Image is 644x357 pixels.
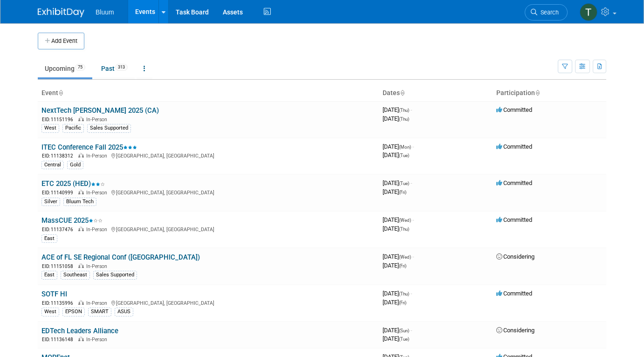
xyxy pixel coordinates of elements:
span: In-Person [86,336,110,343]
th: Dates [379,85,493,101]
div: [GEOGRAPHIC_DATA], [GEOGRAPHIC_DATA] [41,299,375,307]
span: [DATE] [383,151,409,158]
span: Committed [496,290,532,297]
span: (Tue) [399,336,409,342]
a: ETC 2025 (HED) [41,179,105,188]
span: - [411,290,412,297]
div: [GEOGRAPHIC_DATA], [GEOGRAPHIC_DATA] [41,188,375,196]
img: In-Person Event [78,300,84,305]
span: (Wed) [399,254,411,260]
span: EID: 11151058 [42,264,77,269]
div: East [41,234,57,243]
span: - [411,179,412,186]
a: Search [525,4,568,21]
span: (Thu) [399,291,409,296]
a: Sort by Participation Type [535,89,540,96]
span: - [412,143,414,150]
span: [DATE] [383,106,412,113]
div: Sales Supported [93,271,137,279]
span: - [411,327,412,334]
a: Sort by Start Date [400,89,404,96]
span: In-Person [86,153,110,159]
th: Event [38,85,379,101]
span: EID: 11135996 [42,301,77,306]
span: EID: 11136148 [42,337,77,342]
span: In-Person [86,227,110,233]
span: (Wed) [399,218,411,223]
img: In-Person Event [78,117,84,121]
span: Considering [496,327,534,334]
span: - [412,253,414,260]
span: [DATE] [383,335,409,342]
span: In-Person [86,117,110,123]
div: [GEOGRAPHIC_DATA], [GEOGRAPHIC_DATA] [41,225,375,233]
span: (Fri) [399,300,406,305]
div: West [41,308,59,316]
span: Bluum [96,8,114,16]
span: (Fri) [399,263,406,268]
a: Upcoming75 [38,60,92,77]
span: [DATE] [383,115,409,122]
a: ITEC Conference Fall 2025 [41,143,137,151]
span: Considering [496,253,534,260]
div: Bluum Tech [63,198,96,206]
span: [DATE] [383,216,414,223]
div: EPSON [62,308,85,316]
img: In-Person Event [78,190,84,194]
span: 313 [115,64,128,71]
span: [DATE] [383,143,414,150]
span: [DATE] [383,327,412,334]
span: (Thu) [399,117,409,122]
img: ExhibitDay [38,8,84,17]
span: [DATE] [383,290,412,297]
span: Committed [496,216,532,223]
div: Pacific [62,124,84,132]
img: In-Person Event [78,153,84,158]
span: Committed [496,106,532,113]
a: EDTech Leaders Alliance [41,327,118,335]
a: NextTech [PERSON_NAME] 2025 (CA) [41,106,159,115]
a: MassCUE 2025 [41,216,103,225]
img: Taylor Bradley [580,3,597,21]
img: In-Person Event [78,227,84,231]
div: Sales Supported [87,124,131,132]
span: - [411,106,412,113]
span: (Fri) [399,190,406,195]
span: (Tue) [399,153,409,158]
div: Gold [67,161,83,169]
div: SMART [88,308,111,316]
th: Participation [493,85,606,101]
span: [DATE] [383,299,406,306]
a: ACE of FL SE Regional Conf ([GEOGRAPHIC_DATA]) [41,253,200,261]
span: Committed [496,179,532,186]
span: In-Person [86,190,110,196]
div: Central [41,161,64,169]
span: [DATE] [383,253,414,260]
span: (Thu) [399,227,409,232]
span: Committed [496,143,532,150]
span: [DATE] [383,179,412,186]
div: Southeast [61,271,90,279]
div: ASUS [115,308,133,316]
span: In-Person [86,263,110,269]
span: (Mon) [399,144,411,150]
span: [DATE] [383,188,406,195]
span: 75 [75,64,85,71]
span: EID: 11140999 [42,190,77,195]
a: Past313 [94,60,135,77]
img: In-Person Event [78,263,84,268]
div: [GEOGRAPHIC_DATA], [GEOGRAPHIC_DATA] [41,151,375,159]
a: SOTF HI [41,290,67,298]
span: EID: 11138312 [42,153,77,158]
div: West [41,124,59,132]
img: In-Person Event [78,336,84,341]
span: (Thu) [399,108,409,113]
span: (Sun) [399,328,409,333]
button: Add Event [38,33,84,49]
span: In-Person [86,300,110,306]
span: EID: 11137476 [42,227,77,232]
span: - [412,216,414,223]
span: [DATE] [383,225,409,232]
span: [DATE] [383,262,406,269]
span: (Tue) [399,181,409,186]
